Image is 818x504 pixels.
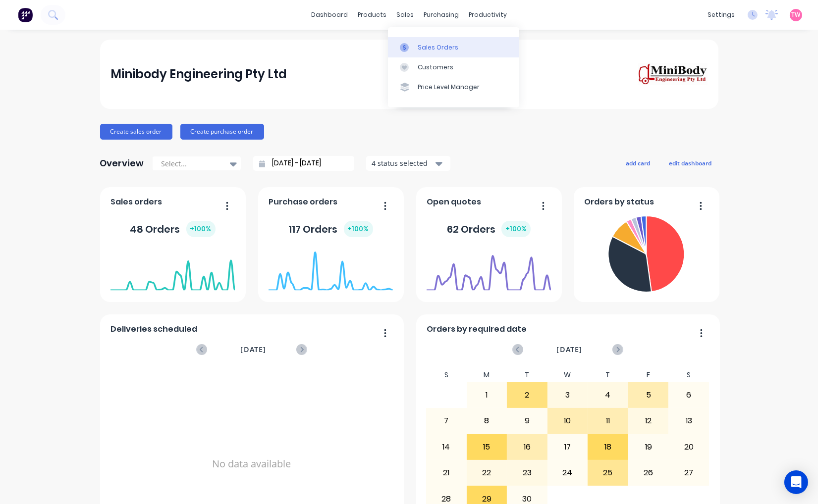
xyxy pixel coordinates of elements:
[669,383,709,407] div: 6
[703,7,740,22] div: settings
[629,383,668,407] div: 5
[628,368,669,382] div: F
[467,368,507,382] div: M
[548,460,588,485] div: 24
[418,43,458,52] div: Sales Orders
[507,383,547,407] div: 2
[240,344,266,355] span: [DATE]
[289,221,373,237] div: 117 Orders
[18,7,33,22] img: Factory
[130,221,216,237] div: 48 Orders
[427,408,466,433] div: 7
[668,368,709,382] div: S
[792,10,801,19] span: TW
[419,7,464,22] div: purchasing
[388,37,519,57] a: Sales Orders
[388,57,519,77] a: Customers
[418,63,453,72] div: Customers
[110,196,162,208] span: Sales orders
[548,408,588,433] div: 10
[638,63,708,86] img: Minibody Engineering Pty Ltd
[388,77,519,97] a: Price Level Manager
[366,156,450,171] button: 4 status selected
[588,408,628,433] div: 11
[547,368,588,382] div: W
[467,460,507,485] div: 22
[507,408,547,433] div: 9
[669,435,709,459] div: 20
[180,124,264,140] button: Create purchase order
[507,368,547,382] div: T
[110,323,197,335] span: Deliveries scheduled
[663,156,718,169] button: edit dashboard
[588,368,628,382] div: T
[467,435,507,459] div: 15
[620,156,657,169] button: add card
[507,460,547,485] div: 23
[629,435,668,459] div: 19
[269,196,337,208] span: Purchase orders
[100,153,144,173] div: Overview
[501,221,531,237] div: + 100 %
[464,7,512,22] div: productivity
[100,124,172,140] button: Create sales order
[507,435,547,459] div: 16
[548,383,588,407] div: 3
[669,460,709,485] div: 27
[426,368,467,382] div: S
[372,158,434,168] div: 4 status selected
[588,435,628,459] div: 18
[418,83,480,92] div: Price Level Manager
[391,7,419,22] div: sales
[447,221,531,237] div: 62 Orders
[669,408,709,433] div: 13
[353,7,391,22] div: products
[427,435,466,459] div: 14
[344,221,373,237] div: + 100 %
[548,435,588,459] div: 17
[556,344,582,355] span: [DATE]
[584,196,654,208] span: Orders by status
[467,408,507,433] div: 8
[110,64,287,84] div: Minibody Engineering Pty Ltd
[784,470,808,494] div: Open Intercom Messenger
[467,383,507,407] div: 1
[588,383,628,407] div: 4
[629,460,668,485] div: 26
[588,460,628,485] div: 25
[427,460,466,485] div: 21
[629,408,668,433] div: 12
[186,221,216,237] div: + 100 %
[427,196,481,208] span: Open quotes
[306,7,353,22] a: dashboard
